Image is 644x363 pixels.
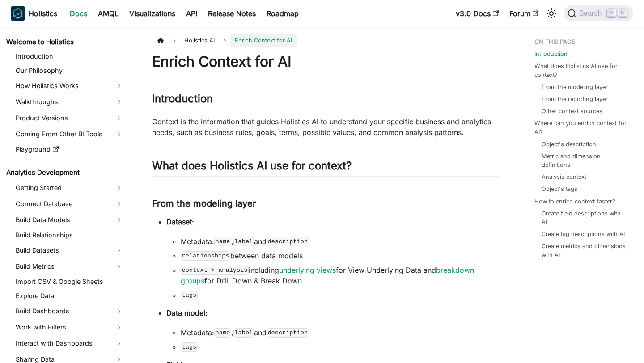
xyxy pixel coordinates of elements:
[13,320,126,334] a: Work with Filters
[542,95,608,103] a: From the reporting layer
[181,327,499,338] li: Metadata: , and
[124,6,181,21] a: Visualizations
[152,92,499,109] h2: Introduction
[13,143,126,156] a: Playground
[203,6,261,21] a: Release Notes
[152,159,499,176] h2: What does Holistics AI use for context?
[214,328,231,337] code: name
[267,237,309,246] code: description
[542,242,626,259] a: Create metrics and dimensions with AI
[233,328,254,337] code: label
[64,6,93,21] a: Docs
[13,229,126,241] a: Build Relationships
[13,50,126,63] a: Introduction
[607,9,616,17] kbd: ⌘
[13,259,126,274] a: Build Metrics
[166,217,194,226] strong: Dataset:
[279,266,336,274] a: underlying views
[181,6,203,21] a: API
[166,308,208,317] strong: Data model:
[152,116,499,138] p: Context is the information that guides Holistics AI to understand your specific business and anal...
[542,152,626,169] a: Metric and dimension definitions
[542,173,586,181] a: Analysis context
[542,209,626,226] a: Create field descriptions with AI
[13,111,126,125] a: Product Versions
[542,230,625,238] a: Create tag descriptions with AI
[152,53,499,71] h1: Enrich Context for AI
[11,6,57,21] a: HolisticsHolistics
[13,197,126,211] a: Connect Database
[181,342,198,351] code: tags
[504,6,544,21] a: Forum
[450,6,504,21] a: v3.0 Docs
[181,291,198,300] code: tags
[181,265,499,286] li: including for View Underlying Data and for Drill Down & Break Down
[152,34,499,47] nav: Breadcrumbs
[13,79,126,93] a: How Holistics Works
[534,119,630,136] a: Where can you enrich context for AI?
[4,36,126,48] a: Welcome to Holistics
[214,237,231,246] code: name
[13,127,126,141] a: Coming From Other BI Tools
[534,197,615,206] a: How to enrich context faster?
[181,250,499,261] li: between data models
[233,237,254,246] code: label
[180,34,219,47] span: Holistics AI
[181,251,230,260] code: relationships
[152,198,499,209] h3: From the modeling layer
[544,6,559,21] button: Switch between dark and light mode (currently light mode)
[534,62,630,79] a: What does Holistics AI use for context?
[13,243,126,257] a: Build Datasets
[542,185,577,193] a: Object's tags
[93,6,124,21] a: AMQL
[267,328,309,337] code: description
[542,83,608,91] a: From the modeling layer
[534,50,568,58] a: Introduction
[230,34,297,47] span: Enrich Context for AI
[29,8,57,19] b: Holistics
[4,166,126,179] a: Analytics Development
[13,181,126,195] a: Getting Started
[13,213,126,227] a: Build Data Models
[181,266,249,274] code: context > analysis
[13,290,126,302] a: Explore Data
[542,140,596,148] a: Object's description
[618,9,627,17] kbd: K
[181,266,474,285] a: breakdown groups
[261,6,304,21] a: Roadmap
[13,64,126,77] a: Our Philosophy
[564,5,633,21] button: Search (Command+K)
[13,304,126,318] a: Build Dashboards
[11,6,25,21] img: Holistics
[152,34,169,47] a: Home page
[13,95,126,109] a: Walkthroughs
[542,107,602,115] a: Other context sources
[13,336,126,350] a: Interact with Dashboards
[576,9,607,17] span: Search
[13,275,126,288] a: Import CSV & Google Sheets
[181,236,499,247] li: Metadata: , and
